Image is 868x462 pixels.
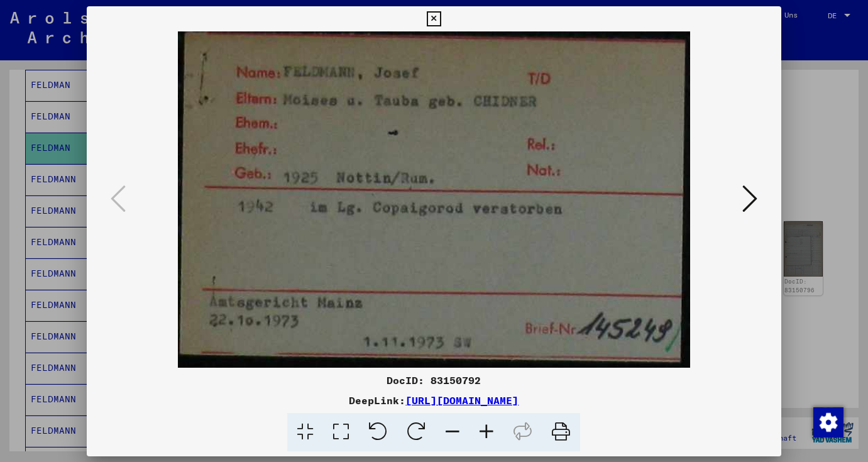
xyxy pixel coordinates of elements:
[405,394,519,407] a: [URL][DOMAIN_NAME]
[87,393,781,408] div: DeepLink:
[813,407,843,437] div: Zustimmung ändern
[87,373,781,388] div: DocID: 83150792
[813,407,843,437] img: Zustimmung ändern
[129,31,739,368] img: 001.jpg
